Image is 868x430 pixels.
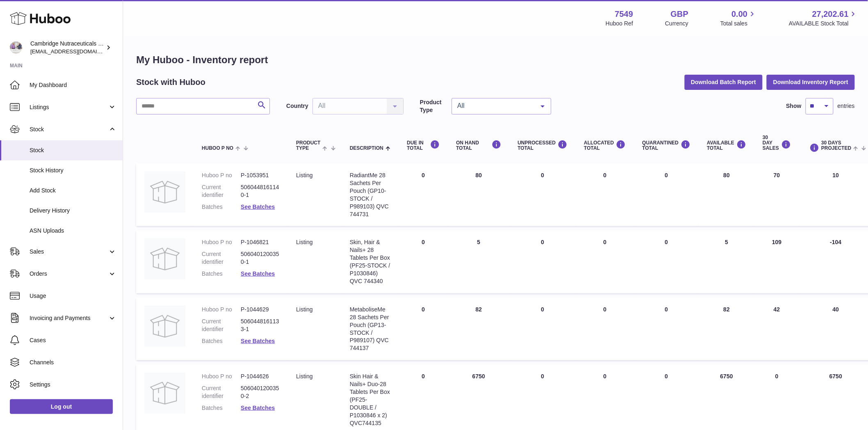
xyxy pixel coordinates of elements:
[30,381,116,389] span: Settings
[350,238,391,285] div: Skin, Hair & Nails+ 28 Tablets Per Box (PF25-STOCK / P1030846) QVC 744340
[685,75,763,89] button: Download Batch Report
[767,75,855,89] button: Download Inventory Report
[241,204,275,210] a: See Batches
[202,373,241,380] dt: Huboo P no
[642,140,691,151] div: QUARANTINED Total
[509,163,576,226] td: 0
[699,163,755,226] td: 80
[136,77,206,88] h2: Stock with Huboo
[202,318,241,333] dt: Current identifier
[584,140,626,151] div: ALLOCATED Total
[144,238,185,279] img: product image
[136,53,855,66] h1: My Huboo - Inventory report
[296,140,320,151] span: Product Type
[720,9,757,27] a: 0.00 Total sales
[202,306,241,313] dt: Huboo P no
[707,140,747,151] div: AVAILABLE Total
[399,230,448,293] td: 0
[144,172,185,213] img: product image
[455,102,535,110] span: All
[296,172,313,178] span: listing
[10,41,22,54] img: qvc@camnutra.com
[350,306,391,352] div: MetaboliseMe 28 Sachets Per Pouch (GP13-STOCK / P989107) QVC 744137
[241,306,280,313] dd: P-1044629
[202,172,241,179] dt: Huboo P no
[448,163,509,226] td: 80
[754,297,799,360] td: 42
[30,167,116,174] span: Stock History
[296,239,313,245] span: listing
[241,405,275,411] a: See Batches
[202,384,241,400] dt: Current identifier
[615,9,633,20] strong: 7549
[838,102,855,110] span: entries
[286,102,308,110] label: Country
[241,373,280,380] dd: P-1044626
[699,230,755,293] td: 5
[665,20,689,27] div: Currency
[241,172,280,179] dd: P-1053951
[671,9,688,20] strong: GBP
[241,384,280,400] dd: 5060401200350-2
[448,230,509,293] td: 5
[576,230,634,293] td: 0
[448,297,509,360] td: 82
[576,297,634,360] td: 0
[399,163,448,226] td: 0
[30,248,108,256] span: Sales
[30,207,116,215] span: Delivery History
[699,297,755,360] td: 82
[296,306,313,313] span: listing
[665,306,668,313] span: 0
[30,314,108,322] span: Invoicing and Payments
[241,338,275,344] a: See Batches
[509,230,576,293] td: 0
[786,102,802,110] label: Show
[241,250,280,266] dd: 5060401200350-1
[30,103,108,111] span: Listings
[241,238,280,246] dd: P-1046821
[241,270,275,277] a: See Batches
[202,404,241,412] dt: Batches
[30,187,116,194] span: Add Stock
[576,163,634,226] td: 0
[754,230,799,293] td: 109
[754,163,799,226] td: 70
[30,48,121,55] span: [EMAIL_ADDRESS][DOMAIN_NAME]
[30,227,116,235] span: ASN Uploads
[665,172,668,178] span: 0
[789,20,858,27] span: AVAILABLE Stock Total
[202,250,241,266] dt: Current identifier
[420,98,448,114] label: Product Type
[30,146,116,154] span: Stock
[665,373,668,380] span: 0
[763,135,791,151] div: 30 DAY SALES
[30,126,108,133] span: Stock
[202,203,241,211] dt: Batches
[732,9,748,20] span: 0.00
[202,183,241,199] dt: Current identifier
[30,40,104,55] div: Cambridge Nutraceuticals Ltd
[241,183,280,199] dd: 5060448161140-1
[30,336,116,344] span: Cases
[350,146,384,151] span: Description
[350,172,391,218] div: RadiantMe 28 Sachets Per Pouch (GP10-STOCK / P989103) QVC 744731
[202,270,241,278] dt: Batches
[144,373,185,414] img: product image
[30,292,116,300] span: Usage
[789,9,858,27] a: 27,202.61 AVAILABLE Stock Total
[30,270,108,278] span: Orders
[296,373,313,380] span: listing
[399,297,448,360] td: 0
[518,140,568,151] div: UNPROCESSED Total
[606,20,633,27] div: Huboo Ref
[202,337,241,345] dt: Batches
[720,20,757,27] span: Total sales
[407,140,440,151] div: DUE IN TOTAL
[350,373,391,427] div: Skin Hair & Nails+ Duo-28 Tablets Per Box (PF25-DOUBLE / P1030846 x 2) QVC744135
[665,239,668,245] span: 0
[821,140,851,151] span: 30 DAYS PROJECTED
[30,81,116,89] span: My Dashboard
[10,399,113,414] a: Log out
[241,318,280,333] dd: 5060448161133-1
